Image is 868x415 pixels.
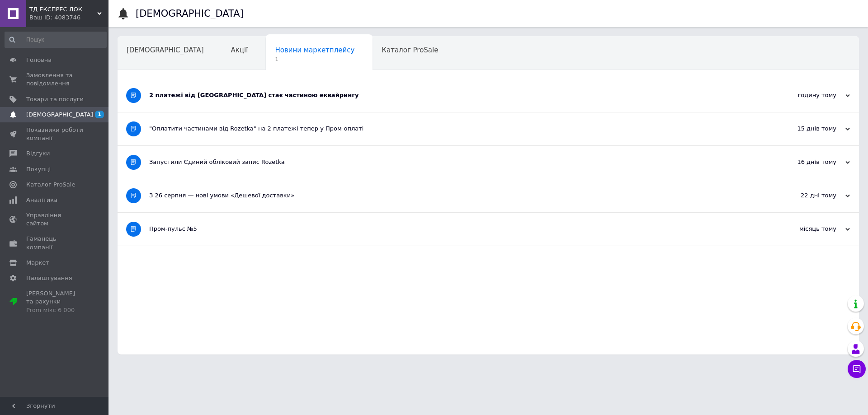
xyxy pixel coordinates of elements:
[26,196,57,204] span: Аналітика
[136,8,244,19] h1: [DEMOGRAPHIC_DATA]
[275,56,354,63] span: 1
[759,225,850,233] div: місяць тому
[26,235,84,251] span: Гаманець компанії
[26,111,93,119] span: [DEMOGRAPHIC_DATA]
[26,56,52,64] span: Головна
[275,46,354,54] span: Новини маркетплейсу
[26,71,84,88] span: Замовлення та повідомлення
[759,125,850,133] div: 15 днів тому
[29,14,108,22] div: Ваш ID: 4083746
[26,165,51,173] span: Покупці
[759,158,850,166] div: 16 днів тому
[231,46,248,54] span: Акції
[26,289,84,314] span: [PERSON_NAME] та рахунки
[149,225,759,233] div: Пром-пульс №5
[149,158,759,166] div: Запустили Єдиний обліковий запис Rozetka
[382,46,438,54] span: Каталог ProSale
[26,95,84,103] span: Товари та послуги
[26,306,84,314] div: Prom мікс 6 000
[26,259,49,267] span: Маркет
[26,181,75,189] span: Каталог ProSale
[127,46,204,54] span: [DEMOGRAPHIC_DATA]
[95,111,104,118] span: 1
[26,149,50,158] span: Відгуки
[759,191,850,200] div: 22 дні тому
[149,191,759,200] div: З 26 серпня — нові умови «Дешевої доставки»
[5,32,107,48] input: Пошук
[149,91,759,99] div: 2 платежі від [GEOGRAPHIC_DATA] стає частиною еквайрингу
[848,360,866,378] button: Чат з покупцем
[29,5,97,14] span: ТД ЕКСПРЕС ЛОК
[26,211,84,228] span: Управління сайтом
[26,126,84,142] span: Показники роботи компанії
[26,274,72,282] span: Налаштування
[759,91,850,99] div: годину тому
[149,125,759,133] div: "Оплатити частинами від Rozetka" на 2 платежі тепер у Пром-оплаті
